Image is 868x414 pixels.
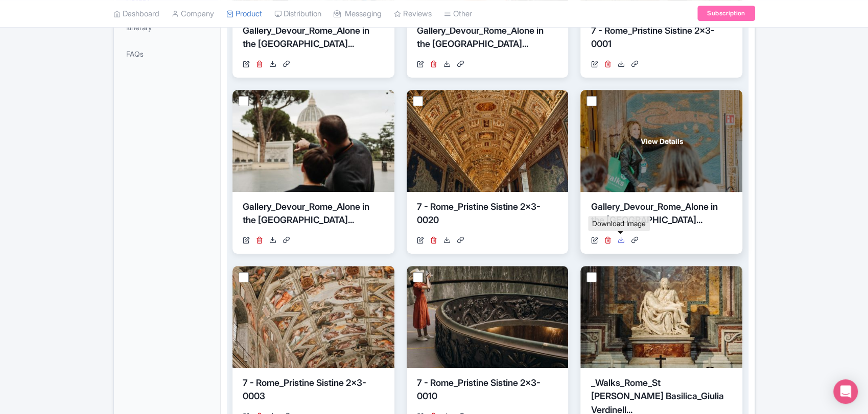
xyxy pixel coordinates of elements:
a: Subscription [697,6,755,21]
a: FAQs [116,42,218,65]
div: Open Intercom Messenger [833,379,858,404]
div: 7 - Rome_Pristine Sistine 2x3-0010 [417,376,558,407]
span: View Details [640,136,683,147]
div: Gallery_Devour_Rome_Alone in the [GEOGRAPHIC_DATA]... [243,200,384,231]
div: 7 - Rome_Pristine Sistine 2x3-0001 [591,24,732,55]
a: View Details [580,90,742,192]
div: Gallery_Devour_Rome_Alone in the [GEOGRAPHIC_DATA]... [591,200,732,231]
div: 7 - Rome_Pristine Sistine 2x3-0020 [417,200,558,231]
div: 7 - Rome_Pristine Sistine 2x3-0003 [243,376,384,407]
div: Download Image [588,216,650,231]
div: Gallery_Devour_Rome_Alone in the [GEOGRAPHIC_DATA]... [417,24,558,55]
div: Gallery_Devour_Rome_Alone in the [GEOGRAPHIC_DATA]... [243,24,384,55]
